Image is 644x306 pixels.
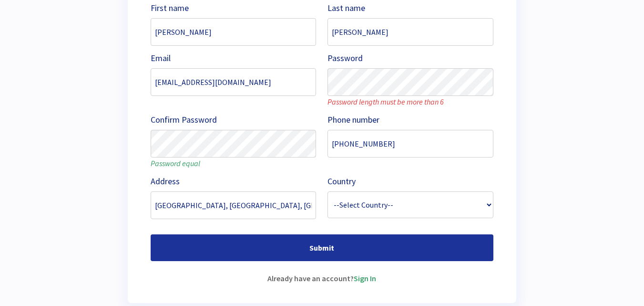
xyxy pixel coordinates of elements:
label: Email [151,46,317,68]
p: Password length must be more than 6 [327,96,493,107]
label: Confirm Password [151,107,317,130]
p: Already have an account? [143,273,501,284]
label: Country [327,169,493,191]
p: Password equal [151,158,317,169]
label: Password [327,46,493,68]
input: Submit [151,234,493,261]
label: Phone number [327,107,493,130]
a: Sign In [354,274,376,283]
label: Address [151,169,317,191]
